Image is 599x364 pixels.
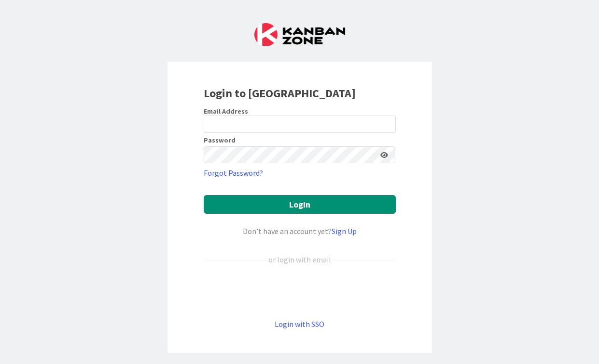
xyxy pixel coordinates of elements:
a: Sign Up [332,226,357,236]
label: Email Address [204,107,248,116]
div: or login with email [266,254,334,265]
iframe: Sign in with Google Button [199,281,401,302]
img: Kanban Zone [254,23,345,46]
a: Login with SSO [275,319,324,329]
a: Forgot Password? [204,167,263,179]
label: Password [204,137,236,143]
div: Don’t have an account yet? [204,225,396,237]
button: Login [204,195,396,214]
b: Login to [GEOGRAPHIC_DATA] [204,86,356,101]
